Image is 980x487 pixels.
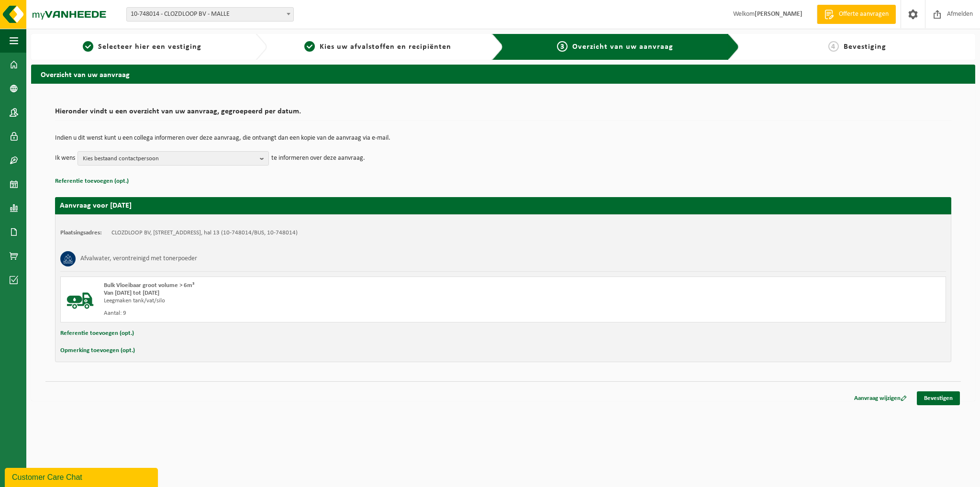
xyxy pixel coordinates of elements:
span: Kies bestaand contactpersoon [83,152,256,166]
strong: Aanvraag voor [DATE] [60,202,132,210]
h2: Overzicht van uw aanvraag [31,65,975,83]
strong: [PERSON_NAME] [755,11,802,18]
strong: Van [DATE] tot [DATE] [104,290,159,296]
p: te informeren over deze aanvraag. [271,151,365,166]
a: Offerte aanvragen [817,5,896,24]
span: Bulk Vloeibaar groot volume > 6m³ [104,282,194,288]
span: 3 [557,41,568,52]
td: CLOZDLOOP BV, [STREET_ADDRESS], hal 13 (10-748014/BUS, 10-748014) [111,229,298,237]
span: 10-748014 - CLOZDLOOP BV - MALLE [127,8,293,21]
iframe: chat widget [5,466,160,487]
span: Bevestiging [844,43,886,51]
span: Selecteer hier een vestiging [98,43,201,51]
span: 1 [83,41,93,52]
a: 1Selecteer hier een vestiging [36,41,248,53]
button: Referentie toevoegen (opt.) [60,327,134,340]
button: Opmerking toevoegen (opt.) [60,344,135,357]
p: Ik wens [55,151,75,166]
a: 2Kies uw afvalstoffen en recipiënten [272,41,484,53]
h2: Hieronder vindt u een overzicht van uw aanvraag, gegroepeerd per datum. [55,108,951,121]
a: Bevestigen [917,391,960,405]
span: 2 [304,41,315,52]
span: Overzicht van uw aanvraag [572,43,673,51]
span: Offerte aanvragen [836,10,891,19]
div: Aantal: 9 [104,310,542,317]
span: 4 [828,41,839,52]
h3: Afvalwater, verontreinigd met tonerpoeder [80,251,197,266]
span: 10-748014 - CLOZDLOOP BV - MALLE [126,7,294,22]
a: Aanvraag wijzigen [847,391,914,405]
strong: Plaatsingsadres: [60,230,102,236]
button: Referentie toevoegen (opt.) [55,175,129,188]
p: Indien u dit wenst kunt u een collega informeren over deze aanvraag, die ontvangt dan een kopie v... [55,135,951,142]
img: BL-LQ-LV.png [66,282,94,310]
button: Kies bestaand contactpersoon [78,151,269,166]
div: Leegmaken tank/vat/silo [104,297,542,305]
span: Kies uw afvalstoffen en recipiënten [320,43,451,51]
